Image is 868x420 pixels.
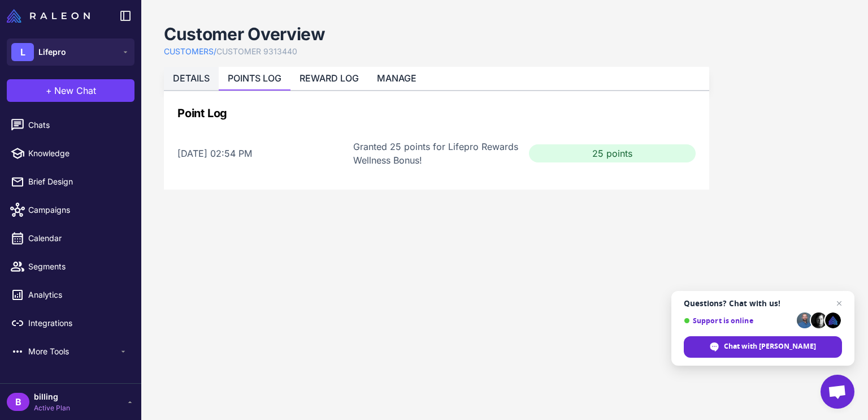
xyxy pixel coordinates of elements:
div: Open chat [821,375,854,409]
span: Active Plan [34,403,70,413]
div: 25 points [529,144,696,162]
a: Integrations [5,311,137,335]
span: More Tools [28,345,119,358]
h1: Customer Overview [164,23,325,45]
a: Calendar [5,226,137,250]
span: billing [34,391,70,403]
span: Support is online [684,316,793,325]
span: Campaigns [28,204,128,216]
a: Analytics [5,283,137,307]
span: Questions? Chat with us! [684,299,842,308]
a: Campaigns [5,198,137,222]
button: +New Chat [7,79,134,102]
span: + [46,84,52,97]
a: MANAGE [377,72,416,84]
span: Chats [28,119,128,131]
a: Segments [5,255,137,278]
span: Integrations [28,317,128,329]
span: Lifepro [38,46,66,58]
span: New Chat [54,84,96,97]
a: Chats [5,113,137,137]
span: Knowledge [28,147,128,160]
span: / [214,46,216,56]
button: LLifepro [7,38,134,66]
div: B [7,393,29,411]
a: Raleon Logo [7,9,94,23]
img: Raleon Logo [7,9,90,23]
span: Calendar [28,232,128,245]
a: DETAILS [173,72,210,84]
a: REWARD LOG [300,72,359,84]
a: CUSTOMERS/ [164,45,216,58]
span: Chat with [PERSON_NAME] [724,341,816,352]
span: Close chat [832,297,846,310]
a: POINTS LOG [228,72,281,84]
h2: Point Log [177,105,696,122]
a: CUSTOMER 9313440 [216,45,297,58]
span: Segments [28,260,128,273]
div: L [11,43,34,61]
span: Brief Design [28,175,128,188]
div: Chat with Raleon [684,336,842,358]
a: Brief Design [5,170,137,194]
div: Granted 25 points for Lifepro Rewards Wellness Bonus! [353,140,520,167]
div: [DATE] 02:54 PM [177,147,344,160]
a: Knowledge [5,142,137,165]
span: Analytics [28,289,128,301]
